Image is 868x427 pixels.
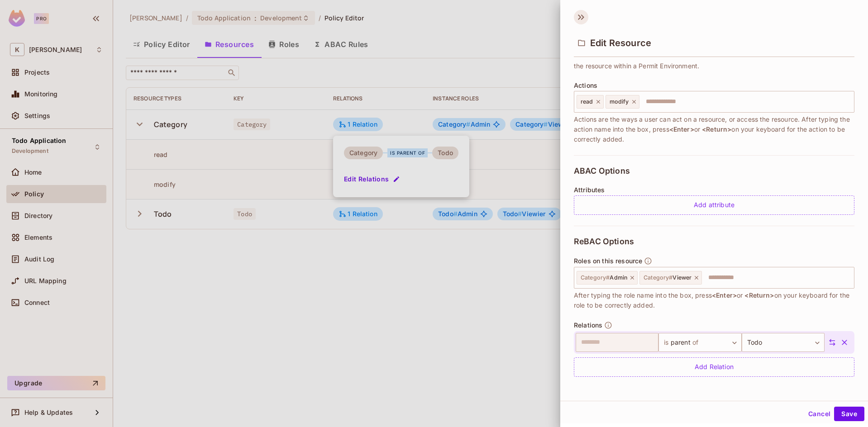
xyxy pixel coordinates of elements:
span: is [664,335,670,350]
span: Actions are the ways a user can act on a resource, or access the resource. After typing the actio... [574,114,854,144]
span: Admin [581,274,627,281]
button: Cancel [805,407,834,421]
span: Actions [574,82,597,89]
span: Use this key in your code or when working with the API. The key is the unique identifier of the r... [574,51,854,71]
div: parent [658,333,741,352]
span: Attributes [574,186,605,194]
span: ReBAC Options [574,237,634,246]
span: <Enter> [712,291,737,299]
span: modify [610,98,629,105]
span: Edit Resource [590,38,651,48]
div: Todo [742,333,825,352]
span: <Return> [744,291,774,299]
div: Add Relation [574,357,854,377]
span: <Enter> [669,125,694,133]
span: <Return> [702,125,731,133]
span: Category # [644,274,672,281]
div: Add attribute [574,195,854,215]
div: Category#Viewer [639,271,702,285]
div: Category#Admin [577,271,638,285]
span: Viewer [644,274,692,281]
span: ABAC Options [574,166,630,176]
span: read [581,98,593,105]
span: Relations [574,322,602,329]
button: Save [834,407,864,421]
div: modify [606,95,639,109]
div: read [577,95,604,109]
span: After typing the role name into the box, press or on your keyboard for the role to be correctly a... [574,290,854,310]
span: Category # [581,274,610,281]
span: of [691,335,698,350]
span: Roles on this resource [574,257,642,265]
